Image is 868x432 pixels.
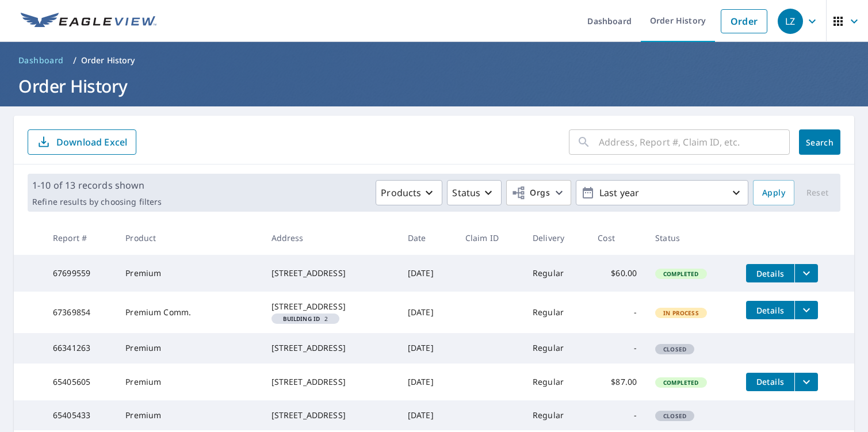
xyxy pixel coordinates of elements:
span: Details [753,305,787,316]
td: 67699559 [44,255,116,292]
td: $60.00 [588,255,646,292]
span: Dashboard [18,55,64,66]
td: Regular [523,364,588,400]
th: Cost [588,221,646,255]
th: Date [399,221,456,255]
td: - [588,292,646,333]
td: 66341263 [44,333,116,363]
td: Regular [523,400,588,430]
td: - [588,400,646,430]
th: Product [116,221,262,255]
span: Closed [656,345,693,353]
td: Premium [116,400,262,430]
button: Status [447,180,502,205]
td: Regular [523,333,588,363]
li: / [73,53,77,67]
th: Claim ID [456,221,523,255]
div: [STREET_ADDRESS] [272,267,389,279]
p: Status [452,186,480,200]
td: Regular [523,292,588,333]
td: - [588,333,646,363]
button: detailsBtn-65405605 [746,373,794,391]
button: Download Excel [28,129,136,155]
span: Completed [656,379,705,387]
div: [STREET_ADDRESS] [272,342,389,354]
th: Address [262,221,399,255]
button: Orgs [506,180,571,205]
p: 1-10 of 13 records shown [32,178,162,192]
button: Apply [753,180,794,205]
th: Delivery [523,221,588,255]
button: detailsBtn-67699559 [746,264,794,282]
th: Report # [44,221,116,255]
button: filesDropdownBtn-67699559 [794,264,818,282]
td: Premium [116,255,262,292]
td: 67369854 [44,292,116,333]
td: [DATE] [399,292,456,333]
span: Details [753,376,787,387]
span: Apply [762,186,785,200]
td: 65405433 [44,400,116,430]
img: EV Logo [21,13,156,30]
em: Building ID [283,316,320,322]
a: Dashboard [14,51,68,70]
span: 2 [276,316,335,322]
h1: Order History [14,74,854,98]
td: Premium [116,364,262,400]
button: Search [799,129,840,155]
td: [DATE] [399,400,456,430]
td: $87.00 [588,364,646,400]
input: Address, Report #, Claim ID, etc. [599,126,790,158]
button: Last year [576,180,748,205]
td: Premium [116,333,262,363]
span: In Process [656,309,706,317]
p: Order History [81,55,135,66]
span: Completed [656,270,705,278]
span: Orgs [511,186,550,200]
td: Regular [523,255,588,292]
td: 65405605 [44,364,116,400]
p: Products [381,186,421,200]
div: [STREET_ADDRESS] [272,376,389,388]
span: Details [753,268,787,279]
th: Status [646,221,737,255]
td: Premium Comm. [116,292,262,333]
p: Download Excel [56,136,127,148]
p: Refine results by choosing filters [32,197,162,207]
td: [DATE] [399,255,456,292]
button: filesDropdownBtn-67369854 [794,301,818,319]
button: filesDropdownBtn-65405605 [794,373,818,391]
div: [STREET_ADDRESS] [272,301,389,312]
td: [DATE] [399,333,456,363]
nav: breadcrumb [14,51,854,70]
span: Closed [656,412,693,420]
span: Search [808,137,831,148]
a: Order [721,9,767,33]
div: [STREET_ADDRESS] [272,410,389,421]
td: [DATE] [399,364,456,400]
p: Last year [595,183,729,203]
button: Products [376,180,442,205]
div: LZ [778,9,803,34]
button: detailsBtn-67369854 [746,301,794,319]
